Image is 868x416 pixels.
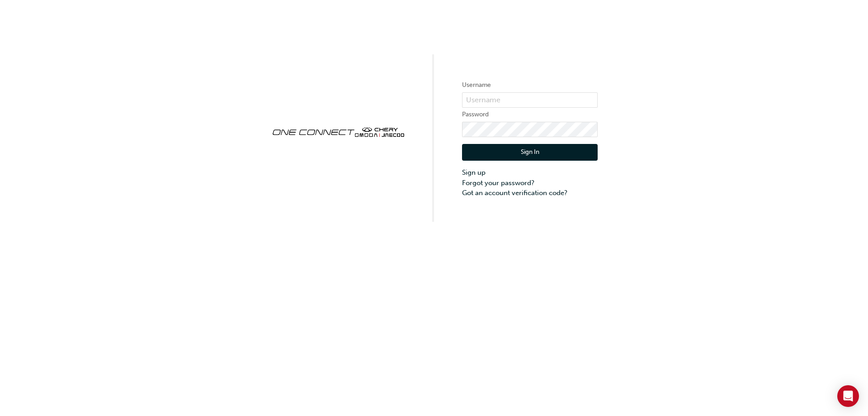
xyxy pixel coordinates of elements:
button: Sign In [462,144,598,161]
label: Password [462,109,598,120]
a: Got an account verification code? [462,188,598,198]
a: Sign up [462,167,598,178]
img: oneconnect [270,120,406,143]
a: Forgot your password? [462,178,598,188]
input: Username [462,92,598,108]
label: Username [462,80,598,91]
div: Open Intercom Messenger [837,385,859,407]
